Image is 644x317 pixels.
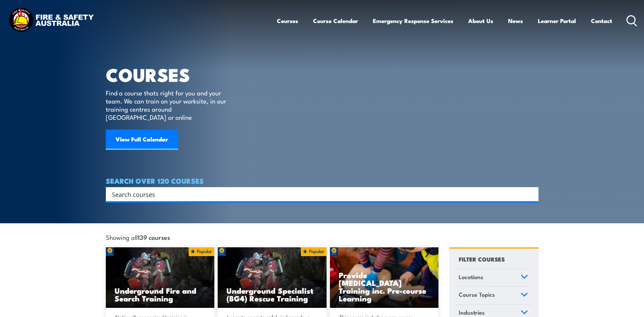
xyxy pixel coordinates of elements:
p: Find a course thats right for you and your team. We can train on your worksite, in our training c... [106,89,229,121]
a: Learner Portal [538,12,576,30]
a: Provide [MEDICAL_DATA] Training inc. Pre-course Learning [330,247,439,308]
a: About Us [468,12,493,30]
a: View Full Calendar [106,130,178,150]
a: Course Calendar [313,12,358,30]
img: Low Voltage Rescue and Provide CPR [330,247,439,308]
a: Courses [277,12,298,30]
button: Search magnifier button [527,189,536,199]
a: Underground Fire and Search Training [106,247,215,308]
h1: COURSES [106,66,236,82]
a: News [508,12,523,30]
img: Underground mine rescue [106,247,215,308]
a: Underground Specialist (BG4) Rescue Training [218,247,327,308]
span: Locations [459,272,483,281]
strong: 139 courses [138,232,170,242]
h3: Provide [MEDICAL_DATA] Training inc. Pre-course Learning [339,271,430,302]
span: Industries [459,308,485,317]
span: Course Topics [459,290,495,299]
a: Locations [456,269,531,287]
a: Course Topics [456,287,531,304]
h3: Underground Fire and Search Training [115,287,206,302]
h3: Underground Specialist (BG4) Rescue Training [226,287,318,302]
input: Search input [112,189,524,199]
form: Search form [113,189,525,199]
span: Showing all [106,233,170,241]
h4: SEARCH OVER 120 COURSES [106,177,539,184]
h4: FILTER COURSES [459,254,505,264]
a: Contact [591,12,612,30]
img: Underground mine rescue [218,247,327,308]
a: Emergency Response Services [373,12,453,30]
